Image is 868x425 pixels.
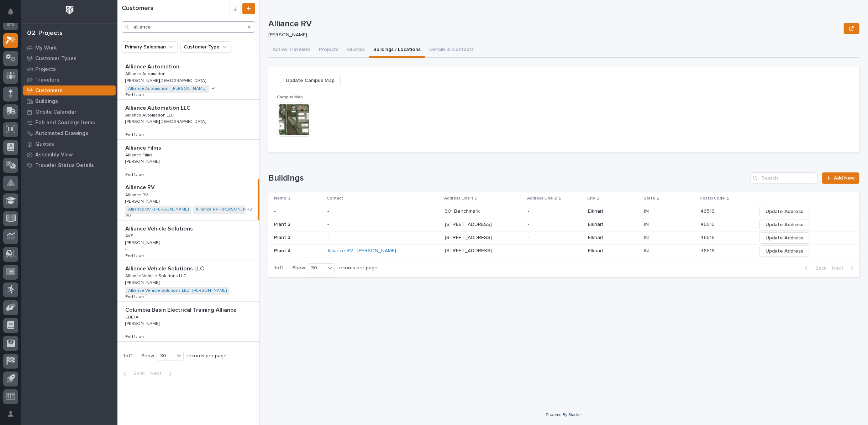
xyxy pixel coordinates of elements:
[125,70,167,77] p: Alliance Automation
[327,195,343,202] p: Contact
[759,245,809,257] button: Update Address
[588,233,605,241] p: Elkhart
[268,231,859,244] tr: Plant 3Plant 3 -[STREET_ADDRESS][STREET_ADDRESS] -- ElkhartElkhart ININ 4651646516 Update Address
[700,195,725,202] p: Postal Code
[274,220,292,228] p: Plant 2
[700,233,716,241] p: 46516
[150,370,166,377] span: Next
[122,5,230,12] h1: Customers
[766,247,803,255] span: Update Address
[125,224,194,232] p: Alliance Vehicle Solutions
[117,260,259,302] a: Alliance Vehicle Solutions LLCAlliance Vehicle Solutions LLC Alliance Vehicle Solutions LLCAllian...
[268,244,859,258] tr: Plant 4Plant 4 Alliance RV - [PERSON_NAME] [STREET_ADDRESS][STREET_ADDRESS] -- ElkhartElkhart INI...
[766,221,803,229] span: Update Address
[125,272,188,279] p: Alliance Vehicle Solutions LLC
[3,4,18,19] button: Notifications
[125,183,156,191] p: Alliance RV
[63,4,76,17] img: Workspace Logo
[588,207,605,214] p: Elkhart
[247,207,252,212] span: + 2
[125,143,163,151] p: Alliance Films
[35,130,88,137] p: Automated Drawings
[125,118,207,124] p: [PERSON_NAME][DEMOGRAPHIC_DATA]
[268,173,747,183] h1: Buildings
[528,233,531,241] p: -
[766,234,803,242] span: Update Address
[268,218,859,231] tr: Plant 2Plant 2 -[STREET_ADDRESS][STREET_ADDRESS] -- ElkhartElkhart ININ 4651646516 Update Address
[274,195,286,202] p: Name
[21,74,117,85] a: Travelers
[799,265,829,271] button: Back
[315,43,343,58] button: Projects
[274,247,292,254] p: Plant 4
[327,222,439,228] p: -
[445,233,493,241] p: [STREET_ADDRESS]
[125,232,135,239] p: AVS
[125,112,175,118] p: Alliance Automation LLC
[35,98,58,105] p: Buildings
[180,41,231,53] button: Customer Type
[186,353,227,359] p: records per page
[445,207,481,214] p: 301 Benchmark
[125,191,149,198] p: Alliance RV
[644,207,650,214] p: IN
[766,207,803,216] span: Update Address
[268,259,289,277] p: 1 of 1
[21,96,117,107] a: Buildings
[834,176,855,181] span: Add New
[125,279,161,285] p: [PERSON_NAME]
[286,76,335,85] span: Update Campus Map
[125,158,161,164] p: [PERSON_NAME]
[811,265,826,271] span: Back
[21,139,117,149] a: Quotes
[117,100,259,140] a: Alliance Automation LLCAlliance Automation LLC Alliance Automation LLCAlliance Automation LLC [PE...
[327,208,439,214] p: -
[21,64,117,74] a: Projects
[35,45,57,51] p: My Work
[125,126,127,131] p: -
[35,88,63,94] p: Customers
[292,265,305,271] p: Show
[750,172,818,184] div: Search
[157,352,174,360] div: 30
[274,207,277,214] p: -
[343,43,369,58] button: Quotes
[832,265,848,271] span: Next
[125,247,127,252] p: -
[35,66,56,73] p: Projects
[27,30,63,37] div: 02. Projects
[528,207,531,214] p: -
[125,103,192,112] p: Alliance Automation LLC
[117,347,138,365] p: 1 of 1
[527,195,557,202] p: Address Line 2
[35,141,54,147] p: Quotes
[125,328,127,333] p: -
[125,171,146,177] p: End User
[128,86,206,91] a: Alliance Automation - [PERSON_NAME]
[35,56,77,62] p: Customer Types
[35,109,77,115] p: Onsite Calendar
[308,264,325,272] div: 30
[141,353,154,359] p: Show
[125,252,146,259] p: End User
[644,220,650,228] p: IN
[21,149,117,160] a: Assembly View
[125,77,207,83] p: [PERSON_NAME][DEMOGRAPHIC_DATA]
[21,117,117,128] a: Fab and Coatings Items
[445,220,493,228] p: [STREET_ADDRESS]
[268,19,841,29] p: Alliance RV
[128,288,227,293] a: Alliance Vehicle Solutions LLC - [PERSON_NAME]
[117,58,259,100] a: Alliance AutomationAlliance Automation Alliance AutomationAlliance Automation [PERSON_NAME][DEMOG...
[588,220,605,228] p: Elkhart
[327,248,396,254] a: Alliance RV - [PERSON_NAME]
[125,151,154,158] p: Alliance Films
[125,333,146,340] p: End User
[125,239,161,245] p: [PERSON_NAME]
[125,264,205,272] p: Alliance Vehicle Solutions LLC
[759,232,809,244] button: Update Address
[21,107,117,117] a: Onsite Calendar
[129,370,144,377] span: Back
[35,152,73,158] p: Assembly View
[125,293,146,300] p: End User
[125,91,146,98] p: End User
